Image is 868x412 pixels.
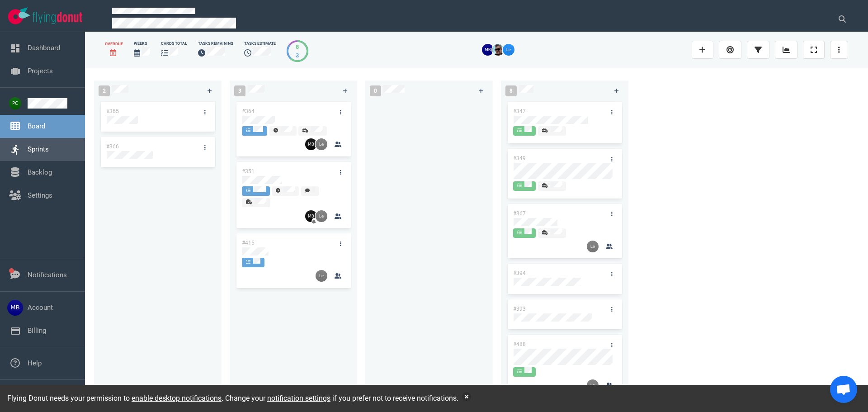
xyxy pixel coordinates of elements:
a: enable desktop notifications [132,394,222,403]
a: #349 [513,155,526,161]
a: Dashboard [28,44,60,52]
a: #365 [106,108,119,114]
a: Board [28,122,45,130]
img: 26 [587,379,599,391]
a: #366 [106,143,119,150]
a: Billing [28,327,46,335]
a: #393 [513,306,526,312]
span: . Change your if you prefer not to receive notifications. [222,394,458,403]
img: 26 [492,44,504,56]
img: 26 [316,138,327,150]
a: notification settings [267,394,330,403]
img: 26 [503,44,514,56]
img: 26 [305,138,317,150]
img: 26 [305,210,317,222]
div: 3 [296,51,299,60]
div: Weeks [134,41,150,47]
a: Sprints [28,145,49,153]
span: Flying Donut needs your permission to [7,394,222,403]
div: Overdue [105,41,123,47]
a: #415 [242,240,255,246]
a: Help [28,359,42,367]
a: Settings [28,191,52,199]
div: Open de chat [830,376,857,403]
img: 26 [482,44,494,56]
img: 26 [587,241,599,252]
a: Account [28,303,53,312]
img: Flying Donut text logo [33,12,82,24]
a: Backlog [28,168,52,176]
div: Tasks Remaining [198,41,233,47]
a: #394 [513,270,526,276]
a: Projects [28,67,53,75]
span: 3 [234,85,245,96]
a: #364 [242,108,255,114]
div: Tasks Estimate [244,41,276,47]
div: 8 [296,43,299,51]
a: #351 [242,168,255,175]
img: 26 [316,270,327,282]
div: cards total [161,41,187,47]
img: 26 [316,210,327,222]
span: 0 [370,85,381,96]
span: 2 [99,85,110,96]
a: #488 [513,341,526,347]
a: #367 [513,210,526,217]
a: Notifications [28,271,67,279]
span: 8 [505,85,517,96]
a: #347 [513,108,526,114]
